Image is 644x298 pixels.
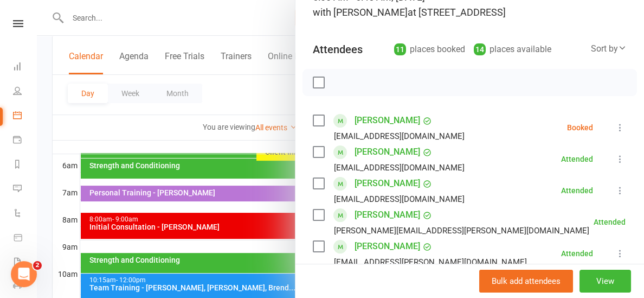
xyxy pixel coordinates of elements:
[355,175,420,192] a: [PERSON_NAME]
[313,7,408,18] span: with [PERSON_NAME]
[13,80,37,104] a: People
[313,42,363,57] div: Attendees
[334,161,465,175] div: [EMAIL_ADDRESS][DOMAIN_NAME]
[13,104,37,129] a: Calendar
[355,238,420,255] a: [PERSON_NAME]
[13,129,37,153] a: Payments
[479,270,573,293] button: Bulk add attendees
[334,224,589,238] div: [PERSON_NAME][EMAIL_ADDRESS][PERSON_NAME][DOMAIN_NAME]
[408,7,506,18] span: at [STREET_ADDRESS]
[561,155,593,163] div: Attended
[567,124,593,131] div: Booked
[13,55,37,80] a: Dashboard
[474,43,486,55] div: 14
[11,261,37,287] iframe: Intercom live chat
[33,261,42,270] span: 2
[394,43,406,55] div: 11
[355,143,420,161] a: [PERSON_NAME]
[355,112,420,129] a: [PERSON_NAME]
[591,42,627,56] div: Sort by
[594,218,626,226] div: Attended
[474,42,551,57] div: places available
[13,153,37,177] a: Reports
[394,42,465,57] div: places booked
[355,206,420,224] a: [PERSON_NAME]
[334,129,465,143] div: [EMAIL_ADDRESS][DOMAIN_NAME]
[13,226,37,251] a: Product Sales
[334,192,465,206] div: [EMAIL_ADDRESS][DOMAIN_NAME]
[561,187,593,194] div: Attended
[334,255,527,269] div: [EMAIL_ADDRESS][PERSON_NAME][DOMAIN_NAME]
[561,250,593,257] div: Attended
[579,270,631,293] button: View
